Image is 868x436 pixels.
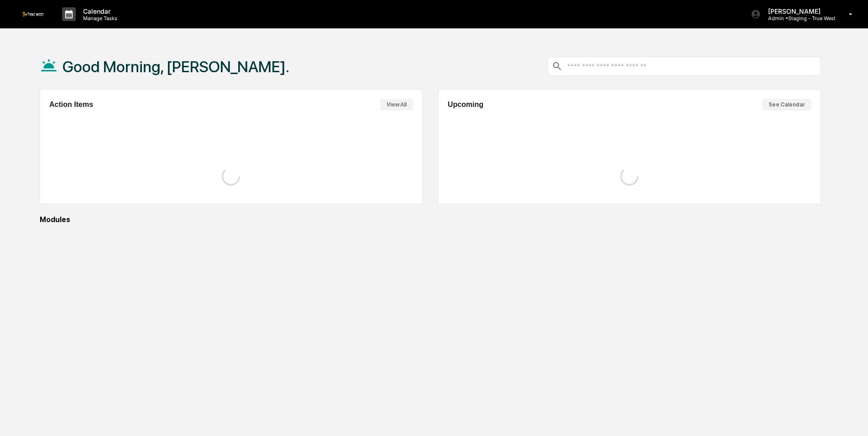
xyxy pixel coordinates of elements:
[22,12,44,16] img: logo
[76,15,122,21] p: Manage Tasks
[49,101,93,109] h2: Action Items
[761,15,836,21] p: Admin • Staging - True West
[761,7,836,15] p: [PERSON_NAME]
[63,58,289,76] h1: Good Morning, [PERSON_NAME].
[448,101,483,109] h2: Upcoming
[76,7,122,15] p: Calendar
[40,215,821,224] div: Modules
[380,99,413,111] button: View All
[762,99,811,111] button: See Calendar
